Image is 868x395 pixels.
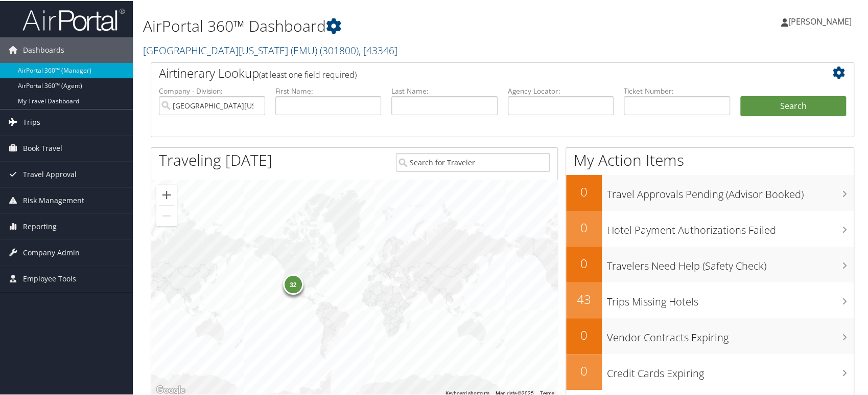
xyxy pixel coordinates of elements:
[607,360,854,380] h3: Credit Cards Expiring
[159,85,265,95] label: Company - Division:
[159,148,272,170] h1: Traveling [DATE]
[607,253,854,272] h3: Travelers Need Help (Safety Check)
[23,265,76,291] span: Employee Tools
[607,181,854,201] h3: Travel Approvals Pending (Advisor Booked)
[566,281,854,317] a: 43Trips Missing Hotels
[396,152,550,171] input: Search for Traveler
[566,254,602,271] h2: 0
[275,85,382,95] label: First Name:
[23,239,80,265] span: Company Admin
[23,213,57,238] span: Reporting
[566,148,854,170] h1: My Action Items
[566,174,854,210] a: 0Travel Approvals Pending (Advisor Booked)
[566,210,854,246] a: 0Hotel Payment Authorizations Failed
[540,389,554,395] a: Terms (opens in new tab)
[607,324,854,344] h3: Vendor Contracts Expiring
[391,85,498,95] label: Last Name:
[143,14,622,36] h1: AirPortal 360™ Dashboard
[283,273,303,293] div: 32
[566,246,854,281] a: 0Travelers Need Help (Safety Check)
[566,182,602,200] h2: 0
[788,15,852,26] span: [PERSON_NAME]
[566,290,602,307] h2: 43
[23,161,77,186] span: Travel Approval
[156,205,177,225] button: Zoom out
[23,187,84,212] span: Risk Management
[566,353,854,389] a: 0Credit Cards Expiring
[22,7,125,31] img: airportal-logo.png
[566,361,602,379] h2: 0
[607,217,854,236] h3: Hotel Payment Authorizations Failed
[566,325,602,343] h2: 0
[156,184,177,204] button: Zoom in
[781,5,862,36] a: [PERSON_NAME]
[607,289,854,308] h3: Trips Missing Hotels
[508,85,614,95] label: Agency Locator:
[566,218,602,235] h2: 0
[320,42,359,56] span: ( 301800 )
[359,42,397,56] span: , [ 43346 ]
[23,108,40,134] span: Trips
[143,42,397,56] a: [GEOGRAPHIC_DATA][US_STATE] (EMU)
[259,68,357,79] span: (at least one field required)
[496,389,534,395] span: Map data ©2025
[624,85,730,95] label: Ticket Number:
[566,317,854,353] a: 0Vendor Contracts Expiring
[23,36,64,62] span: Dashboards
[740,95,847,116] button: Search
[159,63,787,81] h2: Airtinerary Lookup
[23,135,62,160] span: Book Travel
